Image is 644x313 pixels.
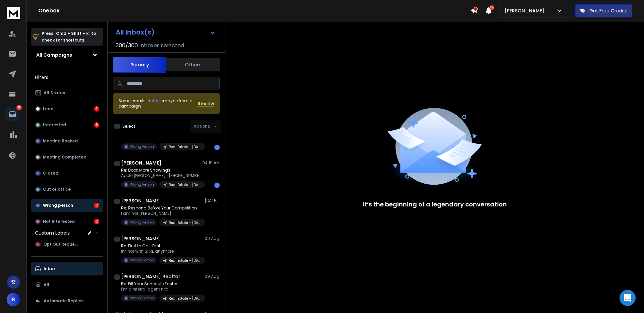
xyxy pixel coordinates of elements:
[31,167,103,180] button: Closed
[44,298,84,304] p: Automatic Replies
[7,7,20,19] img: logo
[121,235,161,242] h1: [PERSON_NAME]
[121,173,202,178] p: Apple [PERSON_NAME] | [PHONE_NUMBER]
[44,242,79,247] span: Opt Out Request
[575,4,632,17] button: Get Free Credits
[55,29,90,37] span: Cmd + Shift + k
[130,182,154,187] p: Wrong Person
[7,293,20,306] button: B
[121,168,202,173] p: Re: Book More Showings
[43,138,78,144] p: Meeting Booked
[169,296,201,301] p: Real Estate - [DATE]
[130,296,154,301] p: Wrong Person
[94,219,99,224] div: 2
[121,211,202,216] p: I am not [PERSON_NAME].
[130,220,154,225] p: Wrong Person
[130,144,154,149] p: Wrong Person
[31,294,103,308] button: Automatic Replies
[121,197,161,204] h1: [PERSON_NAME]
[363,200,507,209] p: It’s the beginning of a legendary conversation
[150,98,163,104] span: others
[44,266,55,271] p: Inbox
[94,203,99,208] div: 2
[43,171,58,176] p: Closed
[121,243,202,249] p: Re: First to Call, First
[620,290,636,306] div: Open Intercom Messenger
[38,7,471,15] h1: Onebox
[116,42,138,50] span: 300 / 300
[169,220,201,225] p: Real Estate - [DATE]
[44,90,65,96] p: All Status
[31,134,103,148] button: Meeting Booked
[118,98,198,109] div: Some emails in maybe from a campaign
[130,258,154,263] p: Wrong Person
[589,7,628,14] p: Get Free Credits
[166,57,220,72] button: Others
[121,160,161,166] h1: [PERSON_NAME]
[43,122,66,128] p: Interested
[31,183,103,196] button: Out of office
[43,106,54,112] p: Lead
[43,187,71,192] p: Out of office
[214,183,220,188] div: 1
[36,52,72,58] h1: All Campaigns
[110,25,221,39] button: All Inbox(s)
[31,215,103,228] button: Not Interested2
[31,86,103,100] button: All Status
[489,5,494,10] span: 44
[198,100,214,107] button: Review
[43,219,75,224] p: Not Interested
[121,281,202,287] p: Re: Fill Your Schedule Faster
[31,118,103,132] button: Interested6
[94,122,99,128] div: 6
[205,198,220,203] p: [DATE]
[214,145,220,150] div: 1
[6,108,19,121] a: 11
[504,7,547,14] p: [PERSON_NAME]
[205,274,220,279] p: 09 Aug
[121,273,180,280] h1: [PERSON_NAME] Realtor
[43,154,87,160] p: Meeting Completed
[139,42,184,50] h3: Inboxes selected
[121,249,202,254] p: Im not with SFRE anymore.
[31,262,103,275] button: Inbox
[169,144,201,149] p: Real Estate - [DATE]
[31,238,103,251] button: Opt Out Request
[35,230,70,236] h3: Custom Labels
[44,282,49,288] p: All
[31,199,103,212] button: Wrong person2
[205,236,220,241] p: 09 Aug
[122,124,136,129] label: Select
[94,106,99,112] div: 1
[43,203,73,208] p: Wrong person
[31,73,103,82] h3: Filters
[121,205,202,211] p: Re: Respond Before Your Competition
[16,105,22,110] p: 11
[31,278,103,292] button: All
[31,48,103,62] button: All Campaigns
[202,160,220,166] p: 04:19 AM
[113,57,166,73] button: Primary
[169,182,201,187] p: Real Estate - [DATE]
[121,287,202,292] p: I’m a referral agent not
[169,258,201,263] p: Real Estate - [DATE]
[31,102,103,116] button: Lead1
[116,29,155,36] h1: All Inbox(s)
[31,150,103,164] button: Meeting Completed
[42,30,96,44] p: Press to check for shortcuts.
